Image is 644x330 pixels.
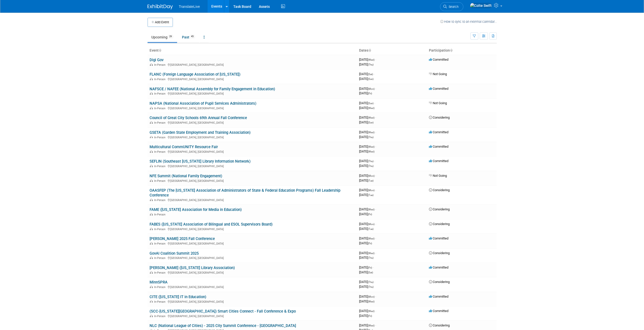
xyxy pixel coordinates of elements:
img: In-Person Event [150,121,153,124]
img: In-Person Event [150,107,153,109]
a: FAME ([US_STATE] Association for Media in Education) [150,207,242,212]
th: Dates [357,46,427,55]
div: [GEOGRAPHIC_DATA], [GEOGRAPHIC_DATA] [150,241,355,245]
a: Upcoming29 [148,32,177,42]
span: - [375,116,376,119]
span: Considering [429,116,450,119]
a: (SCC-[US_STATE][GEOGRAPHIC_DATA]) Smart Cities Connect - Fall Conference & Expo [150,309,296,314]
span: (Sun) [368,102,373,105]
a: Digi Gov [150,58,163,62]
a: [PERSON_NAME] ([US_STATE] Library Association) [150,266,235,270]
span: In-Person [154,150,167,153]
span: In-Person [154,315,167,318]
span: [DATE] [359,188,376,192]
a: SEFLIN (Southeast [US_STATE] Library Information Network) [150,159,251,164]
span: (Fri) [368,242,372,245]
span: [DATE] [359,145,376,148]
img: In-Person Event [150,300,153,303]
a: Sort by Start Date [368,48,371,52]
span: In-Person [154,179,167,183]
span: In-Person [154,213,167,216]
img: In-Person Event [150,136,153,138]
span: (Thu) [368,281,373,283]
span: In-Person [154,300,167,303]
span: In-Person [154,199,167,202]
a: NAPSA (National Association of Pupil Services Administrators) [150,101,256,106]
span: In-Person [154,228,167,231]
span: - [374,159,375,163]
span: - [375,295,376,298]
span: - [375,309,376,313]
a: Multicultural CommUNITY Resource Fair [150,145,218,149]
a: Sort by Event Name [159,48,161,52]
span: (Fri) [368,213,372,216]
span: Committed [429,295,448,298]
span: [DATE] [359,120,373,124]
span: - [374,280,375,284]
a: GSETA (Garden State Employment and Training Association) [150,130,251,135]
span: [DATE] [359,314,372,318]
span: (Thu) [368,165,373,167]
span: (Fri) [368,266,372,269]
span: Not Going [429,72,447,76]
button: Add Event [148,18,173,27]
span: Considering [429,188,450,192]
div: [GEOGRAPHIC_DATA], [GEOGRAPHIC_DATA] [150,62,355,67]
span: (Thu) [368,256,373,259]
span: [DATE] [359,87,376,91]
span: [DATE] [359,193,373,197]
span: [DATE] [359,299,375,303]
span: Committed [429,130,448,134]
span: Considering [429,207,450,211]
span: [DATE] [359,309,376,313]
a: FABES ([US_STATE] Association of Bilingual and ESOL Supervisors Board) [150,222,273,227]
span: In-Person [154,136,167,139]
span: (Wed) [368,131,375,134]
span: (Wed) [368,116,375,119]
div: [GEOGRAPHIC_DATA], [GEOGRAPHIC_DATA] [150,299,355,303]
a: MinnSPRA [150,280,168,284]
span: [DATE] [359,72,375,76]
span: Committed [429,266,448,269]
span: Not Going [429,174,447,178]
a: Search [440,2,463,11]
span: [DATE] [359,149,375,153]
span: (Tue) [368,179,373,182]
span: (Wed) [368,300,375,303]
span: [DATE] [359,266,373,269]
th: Participation [427,46,497,55]
span: [DATE] [359,251,376,255]
span: [DATE] [359,164,373,168]
span: [DATE] [359,159,375,163]
span: (Wed) [368,310,375,313]
span: 29 [168,35,173,38]
span: (Fri) [368,92,372,95]
span: In-Person [154,78,167,81]
img: In-Person Event [150,63,153,66]
div: [GEOGRAPHIC_DATA], [GEOGRAPHIC_DATA] [150,198,355,202]
a: Past45 [178,32,199,42]
span: (Thu) [368,63,373,66]
img: Colte Swift [470,3,492,8]
img: In-Person Event [150,285,153,288]
span: (Thu) [368,136,373,139]
img: In-Person Event [150,213,153,215]
img: In-Person Event [150,199,153,201]
a: Sort by Participation Type [450,48,452,52]
span: [DATE] [359,236,376,240]
div: [GEOGRAPHIC_DATA], [GEOGRAPHIC_DATA] [150,179,355,183]
span: (Mon) [368,223,375,226]
span: [DATE] [359,280,375,284]
span: (Sat) [368,73,373,76]
span: In-Person [154,165,167,168]
span: - [374,101,375,105]
img: In-Person Event [150,92,153,95]
div: [GEOGRAPHIC_DATA], [GEOGRAPHIC_DATA] [150,106,355,110]
span: [DATE] [359,91,372,95]
span: Search [447,5,459,9]
span: [DATE] [359,270,373,274]
a: FLANC (Foreign Language Association of [US_STATE]) [150,72,240,77]
span: Considering [429,222,450,226]
span: Considering [429,323,450,327]
img: In-Person Event [150,165,153,167]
